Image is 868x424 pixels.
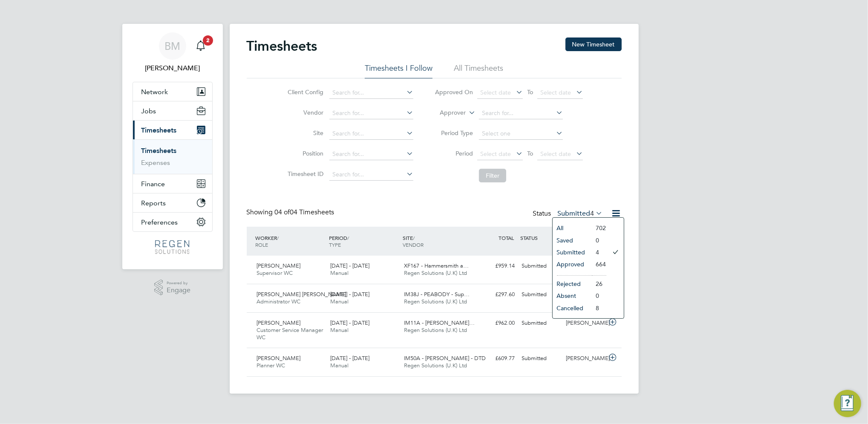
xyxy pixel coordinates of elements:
div: [PERSON_NAME] [562,316,607,330]
button: Timesheets [133,121,212,139]
div: £297.60 [474,288,519,302]
span: / [347,234,349,241]
span: Planner WC [257,362,285,369]
div: £959.14 [474,259,519,273]
span: Timesheets [141,126,177,134]
a: Powered byEngage [154,280,190,296]
div: Submitted [519,259,563,273]
span: IM50A - [PERSON_NAME] - DTD [404,355,486,362]
div: £962.00 [474,316,519,330]
label: Timesheet ID [285,170,323,178]
li: Timesheets I Follow [365,63,433,78]
span: BM [164,40,180,52]
input: Select one [479,128,563,140]
span: Administrator WC [257,298,301,305]
h2: Timesheets [247,37,317,55]
div: SITE [401,230,474,252]
a: Expenses [141,159,170,167]
button: Preferences [133,213,212,231]
span: Engage [167,287,190,294]
span: 2 [203,35,213,46]
span: IM38J - PEABODY - Sup… [404,291,470,298]
label: Submitted [558,209,603,218]
div: STATUS [519,230,563,245]
li: 0 [592,290,606,302]
label: Client Config [285,88,323,96]
label: Period Type [435,129,473,137]
a: 2 [192,32,209,60]
span: / [413,234,415,241]
span: Billy Mcnamara [133,63,213,73]
label: Site [285,129,323,137]
div: Submitted [519,352,563,366]
span: VENDOR [403,241,424,248]
li: Saved [553,234,592,246]
button: New Timesheet [565,37,622,51]
li: 664 [592,258,606,270]
li: All [553,222,592,234]
span: 04 Timesheets [275,208,335,216]
span: Regen Solutions (U.K) Ltd [404,269,467,277]
li: 0 [592,234,606,246]
span: [DATE] - [DATE] [330,262,369,269]
div: Submitted [519,316,563,330]
span: Manual [330,298,349,305]
button: Reports [133,193,212,212]
span: [PERSON_NAME] [257,262,301,269]
span: Select date [480,89,511,96]
div: £609.77 [474,352,519,366]
span: [PERSON_NAME] [257,319,301,326]
div: Timesheets [133,139,212,174]
span: Regen Solutions (U.K) Ltd [404,298,467,305]
button: Jobs [133,101,212,120]
div: Showing [247,208,336,217]
span: Regen Solutions (U.K) Ltd [404,326,467,334]
input: Search for... [479,107,563,119]
span: [DATE] - [DATE] [330,355,369,362]
span: [DATE] - [DATE] [330,291,369,298]
li: Submitted [553,246,592,258]
span: Manual [330,326,349,334]
label: Vendor [285,109,323,116]
button: Filter [479,169,506,182]
span: Regen Solutions (U.K) Ltd [404,362,467,369]
label: Position [285,150,323,157]
span: TOTAL [499,234,514,241]
span: Select date [480,150,511,158]
li: Rejected [553,278,592,290]
div: Status [533,208,605,220]
button: Finance [133,174,212,193]
input: Search for... [329,107,413,119]
span: Powered by [167,280,190,287]
span: ROLE [256,241,268,248]
input: Search for... [329,169,413,181]
span: IM11A - [PERSON_NAME]… [404,319,475,326]
span: To [525,148,536,159]
li: 8 [592,302,606,314]
button: Network [133,82,212,101]
input: Search for... [329,128,413,140]
a: BM[PERSON_NAME] [133,32,213,73]
span: [PERSON_NAME] [257,355,301,362]
span: Finance [141,180,165,188]
button: Engage Resource Center [834,390,861,417]
li: 26 [592,278,606,290]
input: Search for... [329,148,413,160]
span: [DATE] - [DATE] [330,319,369,326]
li: All Timesheets [454,63,503,78]
span: Network [141,88,168,96]
div: WORKER [254,230,327,252]
span: [PERSON_NAME] [PERSON_NAME] [257,291,346,298]
span: 4 [591,209,594,218]
div: Submitted [519,288,563,302]
span: / [277,234,279,241]
img: regensolutions-logo-retina.png [155,240,190,254]
span: Preferences [141,218,178,226]
span: TYPE [329,241,341,248]
nav: Main navigation [122,24,223,269]
a: Timesheets [141,147,177,155]
div: PERIOD [327,230,401,252]
li: Approved [553,258,592,270]
span: Manual [330,362,349,369]
li: Cancelled [553,302,592,314]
